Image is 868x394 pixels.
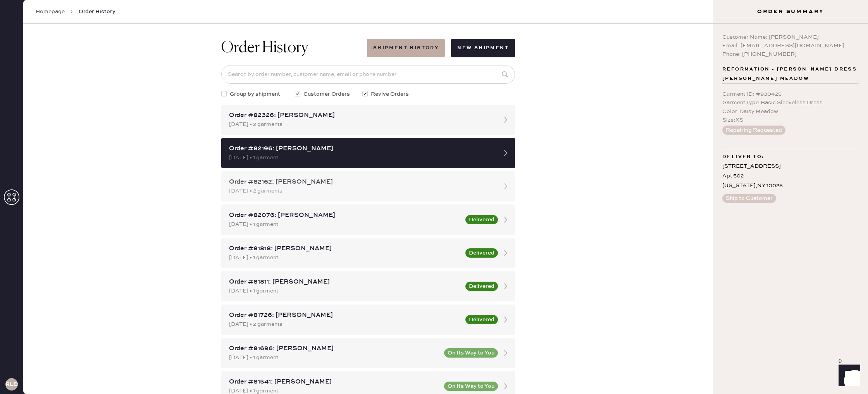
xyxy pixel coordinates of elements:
div: Order #81541: [PERSON_NAME] [229,377,439,387]
div: Email: [EMAIL_ADDRESS][DOMAIN_NAME] [722,41,859,50]
div: [STREET_ADDRESS] Apt 502 [US_STATE] , NY 10025 [722,162,859,191]
div: Order #81818: [PERSON_NAME] [229,244,461,253]
div: Order #81811: [PERSON_NAME] [229,277,461,287]
h3: RLESA [5,382,18,387]
button: Repairing Requested [722,126,785,135]
button: Delivered [465,248,498,258]
div: Garment Type : Basic Sleeveless Dress [722,98,859,107]
iframe: Front Chat [831,359,865,392]
span: Reformation - [PERSON_NAME] Dress [PERSON_NAME] Meadow [722,65,859,83]
div: Order #81726: [PERSON_NAME] [229,311,461,320]
div: Size : XS [722,116,859,124]
button: On Its Way to You [444,348,498,358]
button: On Its Way to You [444,382,498,391]
button: Shipment History [367,39,445,57]
span: Group by shipment [230,90,280,98]
div: Garment ID : # 930425 [722,90,859,98]
input: Search by order number, customer name, email or phone number [221,65,515,84]
div: Order #82196: [PERSON_NAME] [229,144,493,153]
span: Revive Orders [371,90,409,98]
button: Delivered [465,215,498,224]
button: Delivered [465,315,498,324]
div: [DATE] • 2 garments [229,320,461,329]
span: Customer Orders [303,90,350,98]
div: [DATE] • 1 garment [229,287,461,295]
div: [DATE] • 1 garment [229,220,461,229]
div: Order #82076: [PERSON_NAME] [229,211,461,220]
a: Homepage [36,8,65,15]
h1: Order History [221,39,308,57]
button: Ship to Customer [722,194,776,203]
button: New Shipment [451,39,515,57]
h3: Order Summary [713,8,868,15]
span: Deliver to: [722,152,764,162]
div: [DATE] • 1 garment [229,353,439,362]
span: Order History [79,8,115,15]
div: [DATE] • 1 garment [229,153,493,162]
button: Delivered [465,282,498,291]
div: [DATE] • 2 garments [229,120,493,129]
div: [DATE] • 1 garment [229,253,461,262]
div: Order #81696: [PERSON_NAME] [229,344,439,353]
div: Color : Daisy Meadow [722,107,859,116]
div: Order #82162: [PERSON_NAME] [229,177,493,187]
div: [DATE] • 2 garments [229,187,493,195]
div: Customer Name: [PERSON_NAME] [722,33,859,41]
div: Phone: [PHONE_NUMBER] [722,50,859,58]
div: Order #82326: [PERSON_NAME] [229,111,493,120]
